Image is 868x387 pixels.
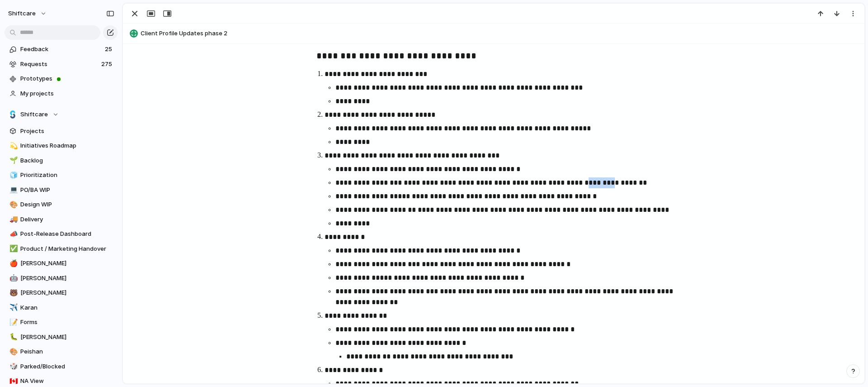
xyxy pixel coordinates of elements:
[20,303,114,312] span: Karan
[20,171,114,180] span: Prioritization
[8,259,17,268] button: 🍎
[9,200,16,210] div: 🎨
[8,362,17,371] button: 🎲
[5,301,118,315] a: ✈️Karan
[8,318,17,327] button: 📝
[5,124,118,138] a: Projects
[9,155,16,166] div: 🌱
[20,347,114,356] span: Peishan
[5,57,118,71] a: Requests275
[8,347,17,356] button: 🎨
[5,330,118,344] a: 🐛[PERSON_NAME]
[9,170,16,181] div: 🧊
[20,110,48,119] span: Shiftcare
[9,214,16,225] div: 🚚
[20,45,102,54] span: Feedback
[101,60,114,69] span: 275
[9,229,16,239] div: 📣
[20,74,114,83] span: Prototypes
[8,171,17,180] button: 🧊
[8,333,17,342] button: 🐛
[9,141,16,151] div: 💫
[20,333,114,342] span: [PERSON_NAME]
[20,215,114,224] span: Delivery
[20,156,114,165] span: Backlog
[20,362,114,371] span: Parked/Blocked
[8,156,17,165] button: 🌱
[5,213,118,226] a: 🚚Delivery
[8,141,17,150] button: 💫
[5,168,118,182] a: 🧊Prioritization
[8,303,17,312] button: ✈️
[8,244,17,253] button: ✅
[5,257,118,270] a: 🍎[PERSON_NAME]
[8,215,17,224] button: 🚚
[20,127,114,136] span: Projects
[5,227,118,241] a: 📣Post-Release Dashboard
[5,183,118,197] a: 💻PO/BA WIP
[20,200,114,209] span: Design WIP
[9,273,16,283] div: 🤖
[20,60,99,69] span: Requests
[8,200,17,209] button: 🎨
[141,29,860,38] span: Client Profile Updates phase 2
[5,286,118,300] a: 🐻[PERSON_NAME]
[127,26,860,41] button: Client Profile Updates phase 2
[8,229,17,239] button: 📣
[5,87,118,100] a: My projects
[20,186,114,195] span: PO/BA WIP
[9,317,16,328] div: 📝
[9,185,16,195] div: 💻
[20,288,114,297] span: [PERSON_NAME]
[5,315,118,329] a: 📝Forms
[20,141,114,150] span: Initiatives Roadmap
[20,89,114,98] span: My projects
[20,244,114,253] span: Product / Marketing Handover
[8,274,17,283] button: 🤖
[4,6,52,21] button: shiftcare
[20,377,114,386] span: NA View
[20,274,114,283] span: [PERSON_NAME]
[9,244,16,254] div: ✅
[9,258,16,269] div: 🍎
[8,377,17,386] button: 🇨🇦
[9,302,16,313] div: ✈️
[5,154,118,167] a: 🌱Backlog
[8,288,17,297] button: 🐻
[9,288,16,298] div: 🐻
[8,186,17,195] button: 💻
[5,43,118,56] a: Feedback25
[105,45,114,54] span: 25
[5,345,118,358] a: 🎨Peishan
[5,360,118,373] a: 🎲Parked/Blocked
[5,198,118,211] a: 🎨Design WIP
[5,242,118,256] a: ✅Product / Marketing Handover
[9,347,16,357] div: 🎨
[20,229,114,239] span: Post-Release Dashboard
[5,72,118,86] a: Prototypes
[5,139,118,153] a: 💫Initiatives Roadmap
[20,259,114,268] span: [PERSON_NAME]
[5,272,118,285] a: 🤖[PERSON_NAME]
[8,9,36,18] span: shiftcare
[9,361,16,372] div: 🎲
[9,376,16,387] div: 🇨🇦
[20,318,114,327] span: Forms
[9,332,16,342] div: 🐛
